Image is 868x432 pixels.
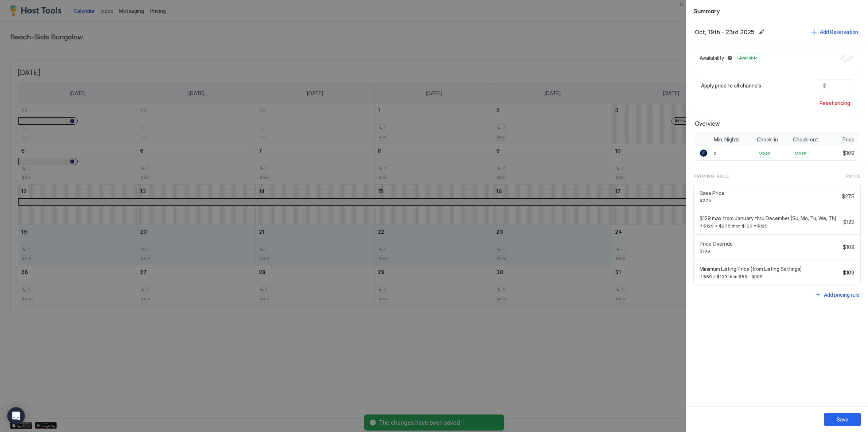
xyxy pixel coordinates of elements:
span: Availability [700,55,724,61]
button: Edit date range [757,28,766,36]
button: Add Reservation [810,27,859,37]
span: Check-in [757,136,778,143]
span: $109 [843,244,855,250]
div: Save [837,416,848,423]
span: Open [759,150,770,156]
span: $109 [843,269,855,276]
button: Save [824,413,861,426]
span: Overview [695,120,859,127]
span: if $129 < $275 then $129 = $129 [700,223,840,229]
button: Add pricing rule [814,290,861,300]
div: Add Reservation [820,28,858,36]
button: Reset pricing [817,98,853,108]
span: Base Price [700,190,839,196]
div: Reset pricing [820,99,850,107]
span: Oct, 19th - 23rd 2025 [695,28,754,36]
span: Price [846,173,861,179]
span: $129 [843,219,855,225]
span: $275 [842,193,855,200]
span: Check-out [793,136,818,143]
span: $275 [700,198,839,203]
span: Price [842,136,855,143]
div: Open Intercom Messenger [7,407,25,425]
span: Apply price to all channels [701,82,761,89]
span: $ [823,82,826,89]
span: Minimum Listing Price (from Listing Settings) [700,266,840,272]
span: Summary [693,6,861,15]
span: Min. Nights [714,136,740,143]
span: Price Override [700,241,840,247]
span: $109 [843,150,855,156]
span: $109 [700,248,840,254]
button: Blocked dates override all pricing rules and remain unavailable until manually unblocked [725,54,734,62]
span: 2 [714,151,717,156]
span: Pricing Rule [693,173,729,179]
div: Add pricing rule [824,291,860,299]
span: Open [795,150,806,156]
span: Available [739,55,758,61]
span: $129 max from January thru December (Su, Mo, Tu, We, Th) [700,215,840,222]
span: if $89 > $109 then $89 = $109 [700,274,840,279]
